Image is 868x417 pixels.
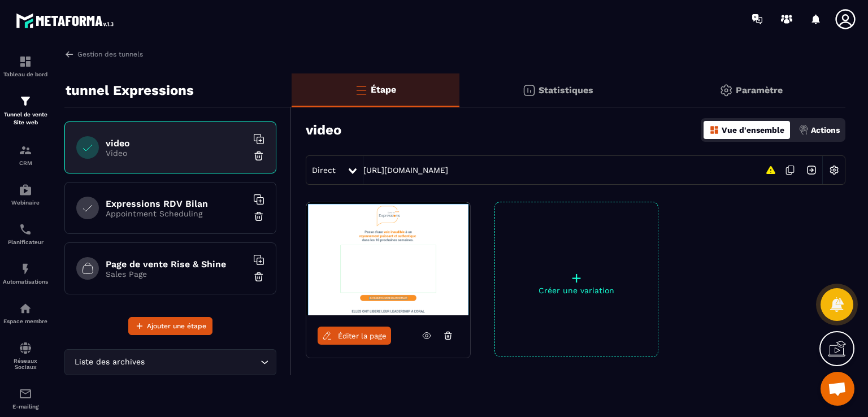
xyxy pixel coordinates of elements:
button: Ajouter une étape [128,317,212,335]
p: Paramètre [736,85,783,95]
a: Gestion des tunnels [64,49,143,59]
div: Search for option [64,349,276,375]
img: actions.d6e523a2.png [798,125,809,135]
span: Ajouter une étape [147,320,206,332]
p: CRM [3,160,48,166]
span: Liste des archives [72,356,147,368]
img: automations [19,183,32,197]
p: Actions [811,125,840,134]
a: schedulerschedulerPlanificateur [3,214,48,254]
p: Sales Page [106,270,247,279]
a: formationformationTunnel de vente Site web [3,86,48,135]
p: Webinaire [3,199,48,206]
img: formation [19,94,32,108]
span: Direct [312,166,336,175]
p: Automatisations [3,279,48,285]
p: Vue d'ensemble [722,125,784,134]
a: automationsautomationsAutomatisations [3,254,48,293]
p: Réseaux Sociaux [3,358,48,370]
p: Espace membre [3,318,48,324]
p: Tunnel de vente Site web [3,111,48,127]
img: image [306,202,470,315]
img: setting-w.858f3a88.svg [823,159,845,181]
a: automationsautomationsEspace membre [3,293,48,333]
img: automations [19,262,32,276]
a: formationformationCRM [3,135,48,175]
a: automationsautomationsWebinaire [3,175,48,214]
a: social-networksocial-networkRéseaux Sociaux [3,333,48,379]
input: Search for option [147,356,258,368]
a: Éditer la page [318,327,391,345]
img: trash [253,271,264,283]
p: Étape [371,84,396,95]
h6: Expressions RDV Bilan [106,198,247,209]
img: scheduler [19,223,32,236]
img: dashboard-orange.40269519.svg [709,125,719,135]
p: E-mailing [3,403,48,410]
img: bars-o.4a397970.svg [354,83,368,97]
h6: Page de vente Rise & Shine [106,259,247,270]
img: social-network [19,341,32,355]
img: formation [19,144,32,157]
p: Appointment Scheduling [106,209,247,218]
p: Créer une variation [495,286,658,295]
img: arrow [64,49,75,59]
img: automations [19,302,32,315]
p: Planificateur [3,239,48,245]
img: trash [253,150,264,162]
img: stats.20deebd0.svg [522,84,536,97]
a: [URL][DOMAIN_NAME] [363,166,448,175]
p: Statistiques [539,85,593,95]
p: + [495,270,658,286]
img: arrow-next.bcc2205e.svg [801,159,822,181]
img: email [19,387,32,401]
p: Video [106,149,247,158]
span: Éditer la page [338,332,387,340]
img: trash [253,211,264,222]
div: Ouvrir le chat [821,372,854,406]
h3: video [306,122,341,138]
img: logo [16,10,118,31]
img: setting-gr.5f69749f.svg [719,84,733,97]
p: Tableau de bord [3,71,48,77]
p: tunnel Expressions [66,79,194,102]
a: formationformationTableau de bord [3,46,48,86]
h6: video [106,138,247,149]
img: formation [19,55,32,68]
